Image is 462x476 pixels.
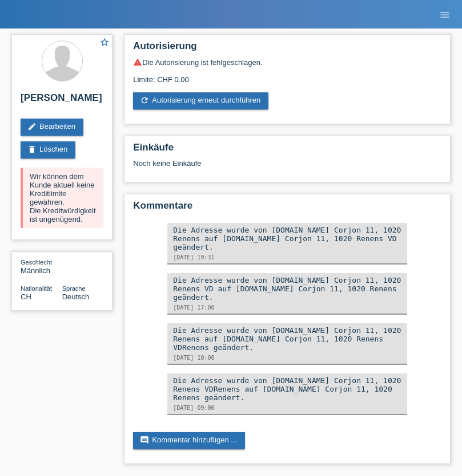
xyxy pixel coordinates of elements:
div: [DATE] 17:00 [173,304,401,311]
h2: Einkäufe [133,142,441,159]
div: [DATE] 09:00 [173,405,401,411]
i: refresh [140,96,149,105]
div: Männlich [21,258,62,275]
i: warning [133,58,142,67]
span: Schweiz [21,292,31,301]
span: Deutsch [62,292,90,301]
i: edit [27,122,37,131]
a: editBearbeiten [21,119,83,136]
div: [DATE] 10:00 [173,355,401,361]
span: Geschlecht [21,259,52,266]
div: Noch keine Einkäufe [133,159,441,176]
h2: Autorisierung [133,40,441,58]
i: delete [27,145,37,154]
div: Die Adresse wurde von [DOMAIN_NAME] Corjon 11, 1020 Renens VD auf [DOMAIN_NAME] Corjon 11, 1020 R... [173,276,401,302]
h2: [PERSON_NAME] [21,92,103,109]
span: Sprache [62,285,86,292]
i: comment [140,436,149,445]
a: deleteLöschen [21,141,75,158]
a: refreshAutorisierung erneut durchführen [133,92,268,109]
span: Nationalität [21,285,52,292]
i: menu [439,9,451,21]
div: Die Adresse wurde von [DOMAIN_NAME] Corjon 11, 1020 Renens auf [DOMAIN_NAME] Corjon 11, 1020 Rene... [173,326,401,352]
div: Die Adresse wurde von [DOMAIN_NAME] Corjon 11, 1020 Renens auf [DOMAIN_NAME] Corjon 11, 1020 Rene... [173,226,401,251]
a: commentKommentar hinzufügen ... [133,432,245,449]
a: star_border [99,37,110,49]
div: Die Autorisierung ist fehlgeschlagen. [133,58,441,67]
div: Die Adresse wurde von [DOMAIN_NAME] Corjon 11, 1020 Renens VDRenens auf [DOMAIN_NAME] Corjon 11, ... [173,376,401,402]
a: menu [433,11,456,18]
h2: Kommentare [133,200,441,217]
div: [DATE] 19:31 [173,254,401,261]
div: Wir können dem Kunde aktuell keine Kreditlimite gewähren. Die Kreditwürdigkeit ist ungenügend. [21,168,103,228]
div: Limite: CHF 0.00 [133,67,441,84]
i: star_border [99,37,110,47]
